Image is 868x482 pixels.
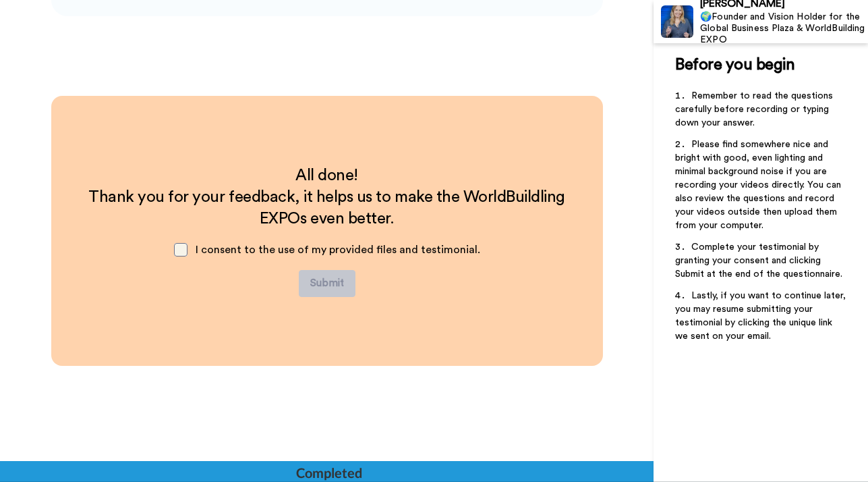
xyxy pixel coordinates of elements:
[675,242,842,279] span: Complete your testimonial by granting your consent and clicking Submit at the end of the question...
[295,167,358,184] span: All done!
[196,244,480,255] span: I consent to the use of my provided files and testimonial.
[675,140,844,230] span: Please find somewhere nice and bright with good, even lighting and minimal background noise if yo...
[299,270,355,297] button: Submit
[700,11,867,45] div: 🌍Founder and Vision Holder for the Global Business Plaza & WorldBuilding EXPO
[675,91,836,128] span: Remember to read the questions carefully before recording or typing down your answer.
[88,189,569,227] span: Thank you for your feedback, it helps us to make the WorldBuildling EXPOs even better.
[296,463,361,482] div: Completed
[675,291,848,341] span: Lastly, if you want to continue later, you may resume submitting your testimonial by clicking the...
[661,5,693,38] img: Profile Image
[675,57,794,73] span: Before you begin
